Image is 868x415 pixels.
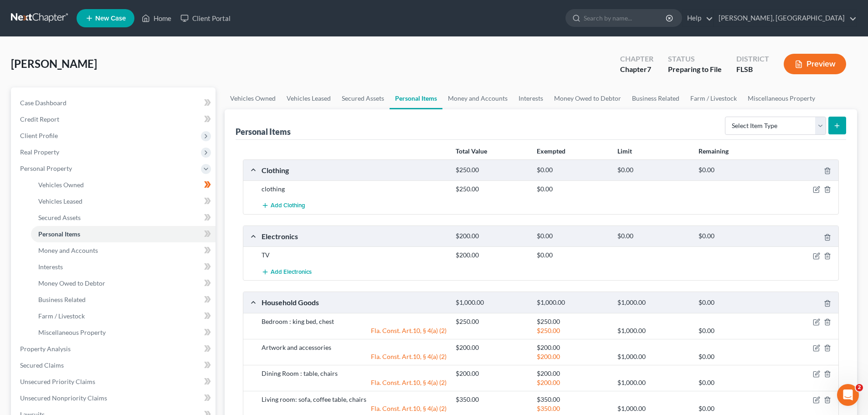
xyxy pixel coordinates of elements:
div: Clothing [257,165,451,175]
a: Personal Items [390,87,442,109]
a: Help [683,10,713,26]
div: $200.00 [451,232,532,241]
div: $200.00 [451,369,532,378]
a: Unsecured Priority Claims [13,374,216,390]
strong: Remaining [699,147,729,155]
div: $0.00 [694,326,775,335]
div: $350.00 [532,404,613,413]
a: Client Portal [176,10,235,26]
span: Add Clothing [271,202,305,210]
div: $250.00 [532,317,613,326]
a: Money and Accounts [442,87,513,109]
div: $0.00 [694,232,775,241]
span: Client Profile [20,132,58,139]
div: District [736,54,769,64]
div: $350.00 [451,395,532,404]
a: Property Analysis [13,341,216,357]
a: Interests [31,259,216,275]
div: $1,000.00 [613,352,693,361]
span: 7 [647,65,651,73]
a: Home [137,10,176,26]
strong: Limit [617,147,632,155]
span: Business Related [38,296,86,303]
input: Search by name... [584,10,667,26]
a: Interests [513,87,549,109]
div: $350.00 [532,395,613,404]
div: Living room: sofa, coffee table, chairs [257,395,451,404]
strong: Exempted [537,147,565,155]
div: Fla. Const. Art.10, § 4(a) (2) [257,378,451,387]
div: $200.00 [532,378,613,387]
div: $0.00 [694,378,775,387]
div: $0.00 [694,298,775,307]
a: Money Owed to Debtor [31,275,216,292]
span: Real Property [20,148,59,156]
button: Add Electronics [262,263,312,280]
a: Vehicles Owned [225,87,281,109]
div: Status [668,54,722,64]
a: Farm / Livestock [685,87,742,109]
a: Secured Assets [31,210,216,226]
div: $250.00 [451,184,532,194]
span: Vehicles Owned [38,181,84,189]
div: $200.00 [532,352,613,361]
a: Money Owed to Debtor [549,87,627,109]
a: Business Related [31,292,216,308]
div: $1,000.00 [613,326,693,335]
div: $0.00 [532,184,613,194]
div: Fla. Const. Art.10, § 4(a) (2) [257,352,451,361]
a: Business Related [627,87,685,109]
div: Dining Room : table, chairs [257,369,451,378]
a: Unsecured Nonpriority Claims [13,390,216,406]
div: $1,000.00 [613,404,693,413]
div: $250.00 [451,166,532,174]
strong: Total Value [456,147,487,155]
div: $200.00 [532,343,613,352]
span: Farm / Livestock [38,312,85,320]
button: Add Clothing [262,197,305,214]
span: Property Analysis [20,345,71,353]
div: $1,000.00 [451,298,532,307]
span: Unsecured Nonpriority Claims [20,394,107,402]
div: Fla. Const. Art.10, § 4(a) (2) [257,404,451,413]
span: Unsecured Priority Claims [20,378,95,385]
a: Secured Claims [13,357,216,374]
a: Miscellaneous Property [31,324,216,341]
span: Add Electronics [271,268,312,276]
a: Credit Report [13,111,216,128]
span: Money Owed to Debtor [38,279,105,287]
span: Money and Accounts [38,246,98,254]
a: Case Dashboard [13,95,216,111]
div: $1,000.00 [613,378,693,387]
div: $0.00 [613,166,693,174]
div: Artwork and accessories [257,343,451,352]
a: Money and Accounts [31,242,216,259]
a: Vehicles Leased [31,193,216,210]
span: Secured Claims [20,361,64,369]
div: $200.00 [532,369,613,378]
div: $0.00 [694,404,775,413]
span: Personal Property [20,164,72,172]
span: Secured Assets [38,214,81,221]
div: Bedroom : king bed, chest [257,317,451,326]
div: Electronics [257,231,451,241]
span: Vehicles Leased [38,197,82,205]
span: [PERSON_NAME] [11,57,97,70]
div: $0.00 [532,232,613,241]
span: 2 [856,384,863,391]
div: FLSB [736,64,769,75]
div: TV [257,251,451,260]
a: Personal Items [31,226,216,242]
button: Preview [784,54,846,74]
div: Chapter [620,54,653,64]
div: $0.00 [532,251,613,260]
div: $1,000.00 [532,298,613,307]
div: Fla. Const. Art.10, § 4(a) (2) [257,326,451,335]
div: $200.00 [451,251,532,260]
a: Farm / Livestock [31,308,216,324]
div: clothing [257,184,451,194]
div: $0.00 [694,352,775,361]
div: $0.00 [532,166,613,174]
span: Interests [38,263,63,271]
div: Chapter [620,64,653,75]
